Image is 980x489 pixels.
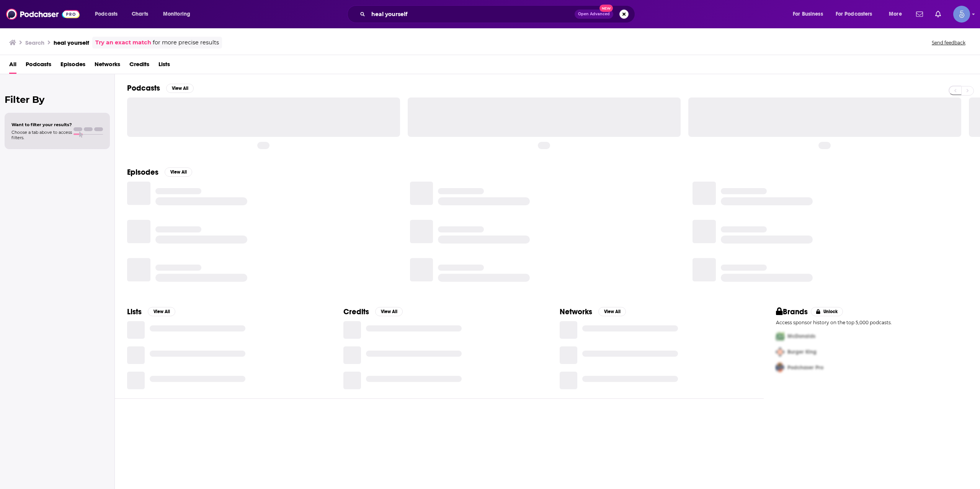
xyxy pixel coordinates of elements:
img: Podchaser - Follow, Share and Rate Podcasts [6,7,80,21]
a: Try an exact match [95,38,151,47]
span: For Podcasters [836,9,872,19]
div: Search podcasts, credits, & more... [354,5,642,23]
a: CreditsView All [343,307,403,317]
input: Search podcasts, credits, & more... [368,8,575,20]
a: Credits [129,58,149,74]
span: Open Advanced [578,12,610,16]
a: All [9,58,16,74]
img: User Profile [953,6,970,23]
img: First Pro Logo [773,328,787,344]
button: open menu [787,8,833,20]
h2: Networks [560,307,592,317]
button: Open AdvancedNew [575,10,613,19]
button: open menu [158,8,200,20]
a: Show notifications dropdown [913,8,926,21]
button: Unlock [811,307,843,316]
h2: Credits [343,307,369,317]
span: McDonalds [787,333,815,340]
button: open menu [90,8,127,20]
span: Podcasts [95,9,118,19]
button: open menu [884,8,911,20]
span: Logged in as Spiral5-G1 [953,6,970,23]
button: Show profile menu [953,6,970,23]
a: EpisodesView All [127,167,192,177]
h2: Filter By [5,94,110,105]
h2: Episodes [127,167,158,177]
h3: heal yourself [54,39,89,46]
a: PodcastsView All [127,83,194,93]
h2: Brands [776,307,808,317]
span: New [599,5,613,12]
span: Charts [132,9,148,19]
span: More [889,9,902,19]
a: Lists [158,58,170,74]
span: Choose a tab above to access filters. [11,130,72,140]
span: Burger King [787,349,817,355]
h2: Lists [127,307,142,317]
button: View All [165,167,192,177]
span: for more precise results [153,38,219,47]
a: Show notifications dropdown [932,8,944,21]
span: Want to filter your results? [11,122,72,127]
a: ListsView All [127,307,175,317]
span: Monitoring [163,9,190,19]
a: Networks [95,58,120,74]
button: View All [598,307,626,316]
button: open menu [831,8,884,20]
button: View All [166,84,194,93]
button: Send feedback [929,39,968,46]
span: Podchaser Pro [787,364,823,371]
a: Episodes [60,58,85,74]
img: Third Pro Logo [773,360,787,375]
h3: Search [25,39,44,46]
p: Access sponsor history on the top 5,000 podcasts. [776,320,968,325]
button: View All [375,307,403,316]
a: Charts [127,8,153,20]
img: Second Pro Logo [773,344,787,360]
button: View All [148,307,175,316]
span: For Business [793,9,823,19]
a: Podcasts [26,58,51,74]
h2: Podcasts [127,83,160,93]
a: NetworksView All [560,307,626,317]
